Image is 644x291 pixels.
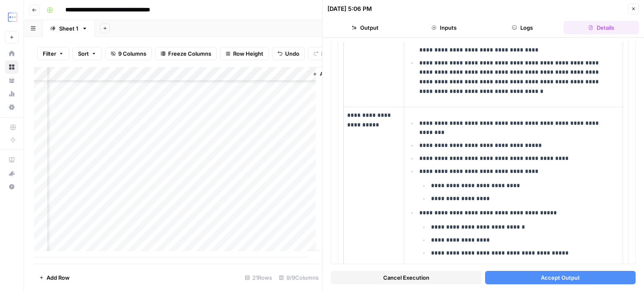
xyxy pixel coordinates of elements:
[5,10,20,25] img: TripleDart Logo
[5,47,18,60] a: Home
[5,60,18,74] a: Browse
[327,21,403,34] button: Output
[47,273,70,282] span: Add Row
[118,49,146,58] span: 9 Columns
[5,7,18,28] button: Workspace: TripleDart
[105,47,152,60] button: 9 Columns
[309,69,353,80] button: Add Column
[285,49,299,58] span: Undo
[220,47,269,60] button: Row Height
[272,47,305,60] button: Undo
[233,49,263,58] span: Row Height
[331,271,482,284] button: Cancel Execution
[5,167,18,180] div: What's new?
[5,74,18,87] a: Your Data
[59,24,78,33] div: Sheet 1
[155,47,217,60] button: Freeze Columns
[327,5,372,13] div: [DATE] 5:06 PM
[5,87,18,100] a: Usage
[34,271,75,284] button: Add Row
[5,100,18,114] a: Settings
[308,47,340,60] button: Redo
[43,20,95,37] a: Sheet 1
[241,271,275,284] div: 21 Rows
[541,273,580,282] span: Accept Output
[5,167,18,180] button: What's new?
[78,49,89,58] span: Sort
[485,271,636,284] button: Accept Output
[5,153,18,167] a: AirOps Academy
[563,21,639,34] button: Details
[43,49,56,58] span: Filter
[275,271,322,284] div: 9/9 Columns
[383,273,429,282] span: Cancel Execution
[37,47,69,60] button: Filter
[5,180,18,193] button: Help + Support
[73,47,102,60] button: Sort
[406,21,482,34] button: Inputs
[168,49,211,58] span: Freeze Columns
[485,21,561,34] button: Logs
